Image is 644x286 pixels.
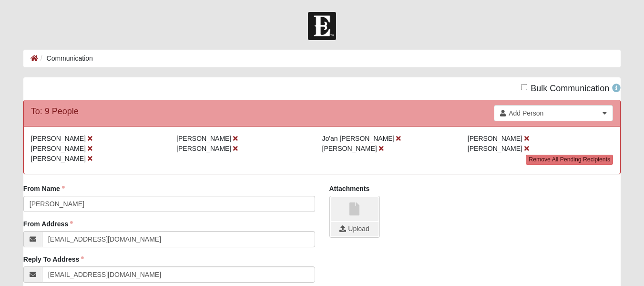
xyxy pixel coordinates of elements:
[494,105,613,121] a: Add Person Clear selection
[526,155,613,165] a: Remove All Pending Recipients
[531,84,609,93] span: Bulk Communication
[308,12,336,40] img: Church of Eleven22 Logo
[329,184,370,193] label: Attachments
[31,155,86,162] span: [PERSON_NAME]
[38,53,93,64] li: Communication
[31,135,86,142] span: [PERSON_NAME]
[31,105,79,118] div: To: 9 People
[23,219,73,229] label: From Address
[521,84,527,90] input: Bulk Communication
[176,145,231,152] span: [PERSON_NAME]
[468,135,522,142] span: [PERSON_NAME]
[23,184,65,193] label: From Name
[322,135,395,142] span: Jo'an [PERSON_NAME]
[31,145,86,152] span: [PERSON_NAME]
[468,145,522,152] span: [PERSON_NAME]
[509,108,600,118] span: Add Person
[176,135,231,142] span: [PERSON_NAME]
[322,145,377,152] span: [PERSON_NAME]
[23,254,84,264] label: Reply To Address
